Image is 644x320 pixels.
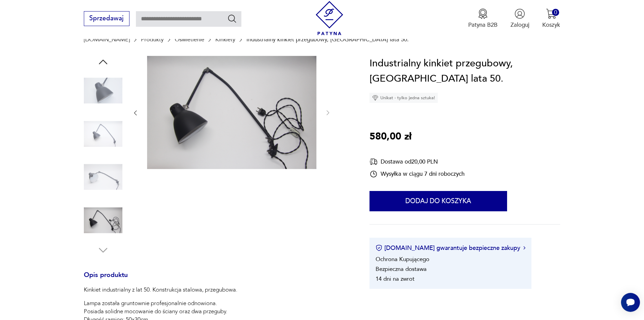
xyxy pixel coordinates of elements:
img: Zdjęcie produktu Industrialny kinkiet przegubowy, Polska lata 50. [84,158,122,196]
div: Dostawa od 20,00 PLN [369,157,464,166]
div: Wysyłka w ciągu 7 dni roboczych [369,170,464,178]
h3: Opis produktu [84,273,350,286]
button: Patyna B2B [468,8,498,29]
li: Bezpieczna dostawa [376,265,427,273]
p: Zaloguj [510,21,529,29]
p: Kinkiet industrialny z lat 50. Konstrukcja stalowa, przegubowa. [84,286,237,294]
a: [DOMAIN_NAME] [84,36,130,43]
img: Zdjęcie produktu Industrialny kinkiet przegubowy, Polska lata 50. [84,114,122,153]
li: 14 dni na zwrot [376,275,414,283]
h1: Industrialny kinkiet przegubowy, [GEOGRAPHIC_DATA] lata 50. [369,56,560,87]
p: 580,00 zł [369,129,411,145]
img: Patyna - sklep z meblami i dekoracjami vintage [312,1,347,35]
button: Dodaj do koszyka [369,191,507,211]
a: Ikona medaluPatyna B2B [468,8,498,29]
div: Unikat - tylko jedna sztuka! [369,93,438,103]
img: Ikonka użytkownika [515,8,525,19]
iframe: Smartsupp widget button [621,293,640,312]
button: 0Koszyk [542,8,560,29]
img: Ikona diamentu [372,95,378,101]
img: Ikona strzałki w prawo [523,246,525,250]
button: Szukaj [227,14,237,23]
button: Zaloguj [510,8,529,29]
a: Sprzedawaj [84,16,129,22]
p: Industrialny kinkiet przegubowy, [GEOGRAPHIC_DATA] lata 50. [246,36,409,43]
img: Zdjęcie produktu Industrialny kinkiet przegubowy, Polska lata 50. [84,201,122,239]
img: Ikona dostawy [369,157,378,166]
a: Oświetlenie [175,36,204,43]
p: Patyna B2B [468,21,498,29]
img: Ikona medalu [478,8,488,19]
div: 0 [552,9,559,16]
a: Kinkiety [215,36,235,43]
button: Sprzedawaj [84,11,129,26]
img: Ikona koszyka [546,8,556,19]
a: Produkty [141,36,164,43]
img: Ikona certyfikatu [376,244,382,251]
img: Zdjęcie produktu Industrialny kinkiet przegubowy, Polska lata 50. [84,71,122,110]
li: Ochrona Kupującego [376,255,429,263]
img: Zdjęcie produktu Industrialny kinkiet przegubowy, Polska lata 50. [147,56,316,169]
p: Koszyk [542,21,560,29]
button: [DOMAIN_NAME] gwarantuje bezpieczne zakupy [376,244,525,252]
